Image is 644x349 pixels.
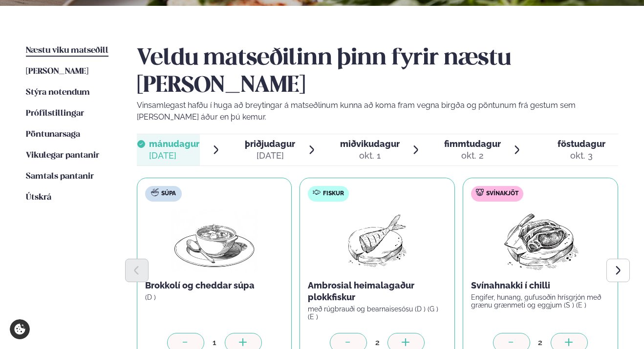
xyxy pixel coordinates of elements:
[26,172,94,181] span: Samtals pantanir
[125,259,149,282] button: Previous slide
[323,190,344,198] span: Fiskur
[558,150,605,162] div: okt. 3
[245,150,295,162] div: [DATE]
[26,193,51,202] span: Útskrá
[26,108,84,120] a: Prófílstillingar
[367,337,387,348] div: 2
[308,305,447,321] p: með rúgbrauði og bearnaisesósu (D ) (G ) (E )
[471,280,610,291] p: Svínahnakki í chilli
[204,337,225,348] div: 1
[530,337,551,348] div: 2
[26,88,90,97] span: Stýra notendum
[137,45,619,100] h2: Veldu matseðilinn þinn fyrir næstu [PERSON_NAME]
[245,139,295,149] span: þriðjudagur
[26,66,88,78] a: [PERSON_NAME]
[346,209,408,272] img: fish.png
[340,150,400,162] div: okt. 1
[26,87,90,99] a: Stýra notendum
[26,67,88,76] span: [PERSON_NAME]
[26,171,94,183] a: Samtals pantanir
[497,209,584,272] img: Pork-Meat.png
[26,151,99,160] span: Vikulegar pantanir
[145,293,284,301] p: (D )
[172,209,258,272] img: Soup.png
[137,100,619,123] p: Vinsamlegast hafðu í huga að breytingar á matseðlinum kunna að koma fram vegna birgða og pöntunum...
[149,139,199,149] span: mánudagur
[606,259,630,282] button: Next slide
[313,188,321,196] img: fish.svg
[145,280,284,291] p: Brokkolí og cheddar súpa
[26,150,99,162] a: Vikulegar pantanir
[26,109,84,118] span: Prófílstillingar
[151,188,159,196] img: soup.svg
[161,190,176,198] span: Súpa
[476,188,484,196] img: pork.svg
[26,129,80,141] a: Pöntunarsaga
[10,319,30,339] a: Cookie settings
[444,150,501,162] div: okt. 2
[340,139,400,149] span: miðvikudagur
[26,46,108,55] span: Næstu viku matseðill
[486,190,518,198] span: Svínakjöt
[444,139,501,149] span: fimmtudagur
[26,45,108,57] a: Næstu viku matseðill
[558,139,605,149] span: föstudagur
[471,293,610,309] p: Engifer, hunang, gufusoðin hrísgrjón með grænu grænmeti og eggjum (S ) (E )
[26,192,51,204] a: Útskrá
[149,150,199,162] div: [DATE]
[308,280,447,303] p: Ambrosial heimalagaður plokkfiskur
[26,130,80,139] span: Pöntunarsaga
